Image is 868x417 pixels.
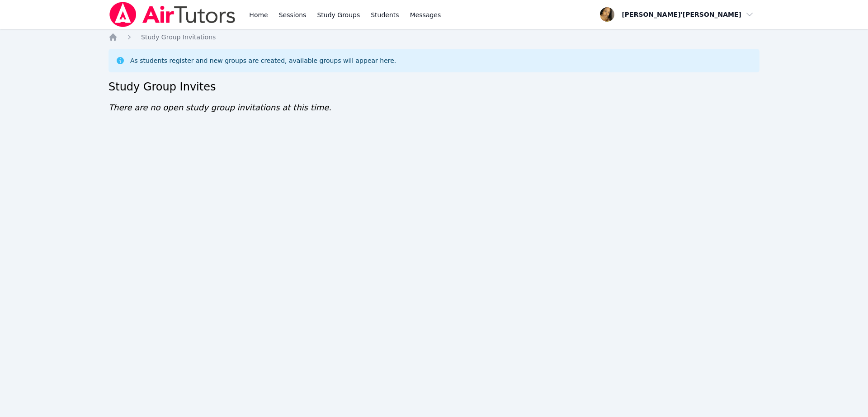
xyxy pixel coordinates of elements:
[141,33,216,42] a: Study Group Invitations
[108,80,759,94] h2: Study Group Invites
[410,10,441,19] span: Messages
[130,56,396,65] div: As students register and new groups are created, available groups will appear here.
[108,103,331,112] span: There are no open study group invitations at this time.
[108,2,236,27] img: Air Tutors
[108,33,759,42] nav: Breadcrumb
[141,33,216,41] span: Study Group Invitations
